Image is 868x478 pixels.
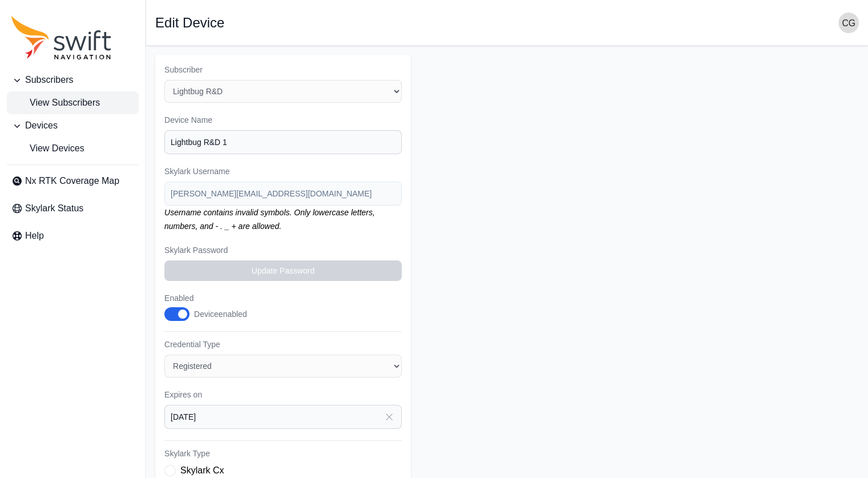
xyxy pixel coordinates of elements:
label: Enabled [164,292,259,304]
button: Update Password [164,260,402,281]
a: Help [7,224,139,247]
span: View Subscribers [11,96,100,110]
label: Skylark Type [164,448,402,459]
label: Credential Type [164,339,402,350]
span: Devices [25,119,58,132]
label: Skylark Password [164,244,402,256]
span: Help [25,229,44,243]
span: View Devices [11,142,84,155]
h1: Edit Device [155,16,224,30]
input: example-user [164,182,402,206]
a: View Subscribers [7,91,139,114]
button: Subscribers [7,69,139,91]
img: user photo [838,13,859,33]
label: Subscriber [164,64,402,75]
a: Skylark Status [7,197,139,220]
input: YYYY-MM-DD [164,405,402,429]
span: Skylark Status [25,202,83,215]
em: Username contains invalid symbols. Only lowercase letters, numbers, and - . _ + are allowed. [164,208,375,231]
div: Device enabled [194,308,247,320]
button: Devices [7,114,139,137]
label: Skylark Cx [180,464,224,477]
label: Device Name [164,114,402,126]
label: Skylark Username [164,166,402,177]
a: Nx RTK Coverage Map [7,170,139,192]
label: Expires on [164,389,402,400]
select: Subscriber [164,80,402,103]
span: Nx RTK Coverage Map [25,174,119,188]
input: Device #01 [164,130,402,154]
span: Subscribers [25,73,73,87]
a: View Devices [7,137,139,160]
